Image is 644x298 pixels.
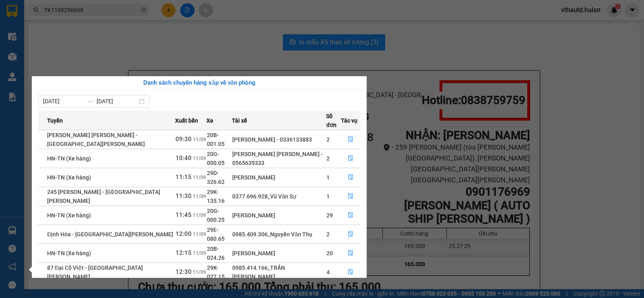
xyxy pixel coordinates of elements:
[38,78,360,88] div: Danh sách chuyến hàng sắp về văn phòng
[175,154,192,162] span: 10:40
[326,112,341,129] span: Số đơn
[207,265,225,280] span: 29K-027.15
[348,269,353,275] span: file-done
[175,249,192,256] span: 12:15
[232,173,326,182] div: [PERSON_NAME]
[341,266,360,279] button: file-done
[326,212,333,219] span: 29
[175,173,192,181] span: 11:15
[10,10,70,50] img: logo.jpg
[87,98,93,104] span: swap-right
[341,133,360,146] button: file-done
[175,230,192,238] span: 12:00
[207,132,225,147] span: 20B-001.05
[326,174,330,181] span: 1
[10,58,109,72] b: GỬI : VP Trung Kính
[175,135,192,143] span: 09:30
[47,174,91,181] span: HN-TN (Xe hàng)
[232,211,326,220] div: [PERSON_NAME]
[97,97,137,106] input: Đến ngày
[326,193,330,200] span: 1
[175,192,192,200] span: 11:30
[175,116,198,125] span: Xuất bến
[348,212,353,219] span: file-done
[232,116,247,125] span: Tài xế
[326,269,330,275] span: 4
[175,268,192,275] span: 12:30
[193,194,206,199] span: 11/09
[341,116,357,125] span: Tác vụ
[232,135,326,144] div: [PERSON_NAME] - 0336133883
[47,132,145,147] span: [PERSON_NAME] [PERSON_NAME] - [GEOGRAPHIC_DATA][PERSON_NAME]
[193,269,206,275] span: 11/09
[207,170,225,185] span: 29D-326.62
[326,250,333,256] span: 20
[341,209,360,222] button: file-done
[348,136,353,143] span: file-done
[348,231,353,238] span: file-done
[193,156,206,161] span: 11/09
[341,247,360,260] button: file-done
[47,265,143,280] span: 87 Đại Cồ Việt - [GEOGRAPHIC_DATA][PERSON_NAME]
[341,171,360,184] button: file-done
[348,155,353,162] span: file-done
[326,155,330,162] span: 2
[348,174,353,181] span: file-done
[47,231,173,238] span: Định Hóa - [GEOGRAPHIC_DATA][PERSON_NAME]
[47,155,91,162] span: HN-TN (Xe hàng)
[207,208,225,223] span: 20G-000.25
[47,212,91,219] span: HN-TN (Xe hàng)
[232,263,326,281] div: 0985.414.166_TRẦN [PERSON_NAME]
[47,116,63,125] span: Tuyến
[193,137,206,142] span: 11/09
[348,193,353,200] span: file-done
[348,250,353,256] span: file-done
[207,246,225,261] span: 20B-024.26
[207,189,225,204] span: 29K-135.16
[207,227,225,242] span: 29E-080.65
[341,228,360,241] button: file-done
[47,189,160,204] span: 245 [PERSON_NAME] - [GEOGRAPHIC_DATA][PERSON_NAME]
[341,190,360,203] button: file-done
[87,98,93,104] span: to
[326,136,330,143] span: 2
[206,116,213,125] span: Xe
[232,150,326,167] div: [PERSON_NAME] [PERSON_NAME] - 0565639333
[207,151,225,166] span: 20G-000.05
[43,97,84,106] input: Từ ngày
[75,20,336,40] li: 271 - [PERSON_NAME] Tự [PERSON_NAME][GEOGRAPHIC_DATA] - [GEOGRAPHIC_DATA][PERSON_NAME]
[193,213,206,218] span: 11/09
[232,230,326,239] div: 0985.409.306_Nguyễn Văn Thụ
[232,249,326,258] div: [PERSON_NAME]
[193,250,206,256] span: 11/09
[326,231,330,238] span: 2
[232,192,326,201] div: 0377.696.928_Vũ Văn Sự
[47,250,91,256] span: HN-TN (Xe hàng)
[193,231,206,237] span: 11/09
[341,152,360,165] button: file-done
[175,211,192,219] span: 11:45
[193,175,206,180] span: 11/09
